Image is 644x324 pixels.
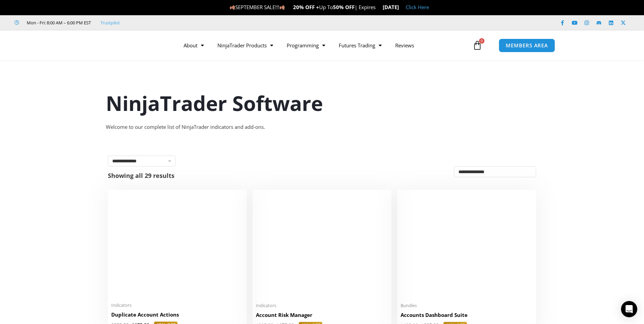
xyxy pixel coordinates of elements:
img: Accounts Dashboard Suite [401,193,533,299]
a: Click Here [406,4,429,10]
span: Bundles [401,303,533,308]
img: ⌛ [376,5,381,10]
span: Indicators [256,303,388,308]
img: Account Risk Manager [256,193,388,298]
strong: 50% OFF [333,4,355,10]
span: Mon - Fri: 8:00 AM – 6:00 PM EST [25,19,91,27]
img: 🍂 [230,5,235,10]
p: Showing all 29 results [108,172,174,179]
a: Futures Trading [332,38,388,53]
a: Programming [280,38,332,53]
div: Open Intercom Messenger [621,301,637,317]
strong: [DATE] [383,4,399,10]
a: Duplicate Account Actions [111,311,243,322]
a: 0 [462,36,492,55]
a: Trustpilot [100,19,120,27]
div: Welcome to our complete list of NinjaTrader indicators and add-ons. [106,122,539,132]
span: Indicators [111,302,243,308]
span: MEMBERS AREA [506,43,548,48]
img: LogoAI | Affordable Indicators – NinjaTrader [80,33,152,57]
select: Shop order [454,166,536,177]
a: Account Risk Manager [256,311,388,322]
h2: Accounts Dashboard Suite [401,311,533,319]
nav: Menu [177,38,471,53]
span: SEPTEMBER SALE!!! Up To | Expires [230,4,383,10]
a: NinjaTrader Products [211,38,280,53]
span: 0 [479,38,484,44]
h1: NinjaTrader Software [106,89,539,117]
a: Reviews [388,38,421,53]
a: MEMBERS AREA [499,39,555,52]
a: Accounts Dashboard Suite [401,311,533,322]
h2: Duplicate Account Actions [111,311,243,318]
img: Duplicate Account Actions [111,193,243,298]
a: About [177,38,211,53]
img: 🍂 [280,5,285,10]
h2: Account Risk Manager [256,311,388,319]
strong: 20% OFF + [293,4,319,10]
